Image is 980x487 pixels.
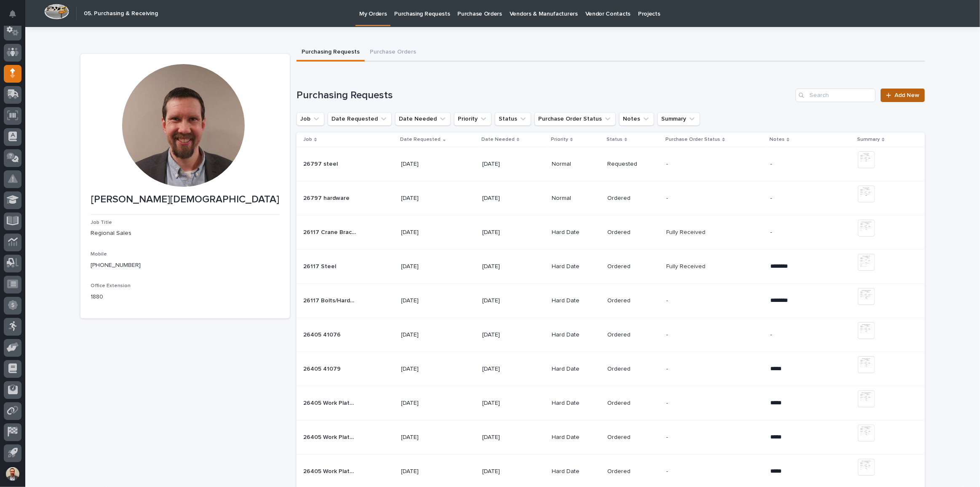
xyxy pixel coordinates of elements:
[91,283,131,288] span: Office Extension
[91,229,280,238] p: Regional Sales
[296,352,925,386] tr: 26405 4107926405 41079 [DATE][DATE]Hard DateOrdered-- *****
[552,229,601,236] p: Hard Date
[666,193,670,202] p: -
[552,297,601,304] p: Hard Date
[482,331,535,339] p: [DATE]
[607,297,660,304] p: Ordered
[365,44,421,62] button: Purchase Orders
[91,220,112,225] span: Job Title
[552,263,601,270] p: Hard Date
[770,229,823,236] p: -
[895,92,919,98] span: Add New
[552,331,601,339] p: Hard Date
[303,330,342,339] p: 26405 41076
[303,135,312,144] p: Job
[770,161,823,168] p: -
[296,284,925,318] tr: 26117 Bolts/Hardware26117 Bolts/Hardware [DATE][DATE]Hard DateOrdered-- **** ***
[395,112,451,126] button: Date Needed
[551,135,568,144] p: Priority
[482,366,535,373] p: [DATE]
[552,468,601,475] p: Hard Date
[657,112,700,126] button: Summary
[296,181,925,215] tr: 26797 hardware26797 hardware [DATE][DATE]NormalOrdered-- -
[552,195,601,202] p: Normal
[401,297,454,304] p: [DATE]
[857,135,880,144] p: Summary
[91,194,280,206] p: [PERSON_NAME][DEMOGRAPHIC_DATA]
[454,112,491,126] button: Priority
[401,366,454,373] p: [DATE]
[296,386,925,420] tr: 26405 Work Platform A26405 Work Platform A [DATE][DATE]Hard DateOrdered-- *****
[607,195,660,202] p: Ordered
[666,227,707,236] p: Fully Received
[881,89,925,102] a: Add New
[666,398,670,407] p: -
[482,400,535,407] p: [DATE]
[401,263,454,270] p: [DATE]
[296,147,925,181] tr: 26797 steel26797 steel [DATE][DATE]NormalRequested-- -
[296,112,324,126] button: Job
[770,331,823,339] p: -
[481,135,515,144] p: Date Needed
[296,44,365,62] button: Purchasing Requests
[666,330,670,339] p: -
[296,318,925,352] tr: 26405 4107626405 41076 [DATE][DATE]Hard DateOrdered-- -
[401,135,441,144] p: Date Requested
[482,297,535,304] p: [DATE]
[4,5,21,23] button: Notifications
[11,10,21,24] div: Notifications
[401,434,454,441] p: [DATE]
[303,159,339,168] p: 26797 steel
[296,89,792,102] h1: Purchasing Requests
[401,468,454,475] p: [DATE]
[303,398,358,407] p: 26405 Work Platform A
[482,263,535,270] p: [DATE]
[666,432,670,441] p: -
[91,252,107,257] span: Mobile
[607,161,660,168] p: Requested
[607,229,660,236] p: Ordered
[666,466,670,475] p: -
[482,161,535,168] p: [DATE]
[303,364,342,373] p: 26405 41079
[796,89,876,102] input: Search
[296,250,925,284] tr: 26117 Steel26117 Steel [DATE][DATE]Hard DateOrderedFully ReceivedFully Received **** ***
[303,261,338,270] p: 26117 Steel
[401,161,454,168] p: [DATE]
[552,400,601,407] p: Hard Date
[303,193,351,202] p: 26797 hardware
[606,135,622,144] p: Status
[303,227,358,236] p: 26117 Crane Bracket Plate
[401,229,454,236] p: [DATE]
[328,112,392,126] button: Date Requested
[482,195,535,202] p: [DATE]
[401,195,454,202] p: [DATE]
[552,161,601,168] p: Normal
[482,434,535,441] p: [DATE]
[534,112,616,126] button: Purchase Order Status
[666,261,707,270] p: Fully Received
[303,432,358,441] p: 26405 Work Platform A
[303,466,358,475] p: 26405 Work Platform A
[607,366,660,373] p: Ordered
[607,263,660,270] p: Ordered
[303,296,358,304] p: 26117 Bolts/Hardware
[91,293,280,301] p: 1880
[666,364,670,373] p: -
[607,400,660,407] p: Ordered
[607,434,660,441] p: Ordered
[666,159,670,168] p: -
[552,434,601,441] p: Hard Date
[495,112,531,126] button: Status
[665,135,720,144] p: Purchase Order Status
[84,10,158,17] h2: 05. Purchasing & Receiving
[552,366,601,373] p: Hard Date
[401,400,454,407] p: [DATE]
[401,331,454,339] p: [DATE]
[607,468,660,475] p: Ordered
[607,331,660,339] p: Ordered
[770,195,823,202] p: -
[296,420,925,455] tr: 26405 Work Platform A26405 Work Platform A [DATE][DATE]Hard DateOrdered-- *****
[296,215,925,250] tr: 26117 Crane Bracket Plate26117 Crane Bracket Plate [DATE][DATE]Hard DateOrderedFully ReceivedFull...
